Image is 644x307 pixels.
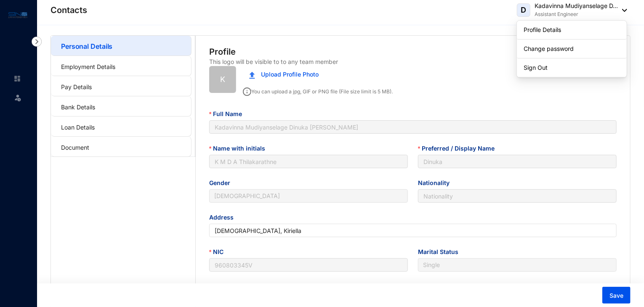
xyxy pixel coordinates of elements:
[61,103,95,111] a: Bank Details
[243,87,251,96] img: info.ad751165ce926853d1d36026adaaebbf.svg
[261,70,319,79] span: Upload Profile Photo
[209,213,240,222] label: Address
[243,85,393,96] p: You can upload a jpg, GIF or PNG file (File size limit is 5 MB).
[418,247,464,257] label: Marital Status
[209,144,271,153] label: Name with initials
[13,93,22,102] img: leave-unselected.2934df6273408c3f84d9.svg
[209,282,251,291] label: Date of Birth
[61,144,89,151] a: Document
[609,291,623,300] span: Save
[535,2,618,10] p: Kadavinna Mudiyanselage D...
[8,10,27,20] img: logo
[7,70,27,87] li: Home
[535,10,618,19] p: Assistant Engineer
[209,155,408,168] input: Name with initials
[423,259,612,271] span: Single
[209,178,236,188] label: Gender
[209,120,617,134] input: Full Name
[618,9,627,12] img: dropdown-black.8e83cc76930a90b1a4fdb6d089b7bf3a.svg
[61,42,112,50] a: Personal Details
[209,224,617,237] input: Address
[243,66,325,83] button: Upload Profile Photo
[209,58,338,66] p: This logo will be visible to to any team member
[602,287,631,304] button: Save
[209,109,248,119] label: Full Name
[61,83,92,90] a: Pay Details
[249,71,255,79] img: upload.c0f81fc875f389a06f631e1c6d8834da.svg
[418,178,455,188] label: Nationality
[418,189,617,203] input: Nationality
[32,37,42,47] img: nav-icon-right.af6afadce00d159da59955279c43614e.svg
[418,144,500,153] label: Preferred / Display Name
[220,74,225,85] span: K
[209,247,229,257] label: NIC
[209,258,408,272] input: NIC
[418,155,617,168] input: Preferred / Display Name
[521,6,527,14] span: D
[61,124,95,131] a: Loan Details
[51,4,87,16] p: Contacts
[61,63,115,70] a: Employment Details
[214,190,403,202] span: Male
[13,75,21,82] img: home-unselected.a29eae3204392db15eaf.svg
[209,46,236,58] p: Profile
